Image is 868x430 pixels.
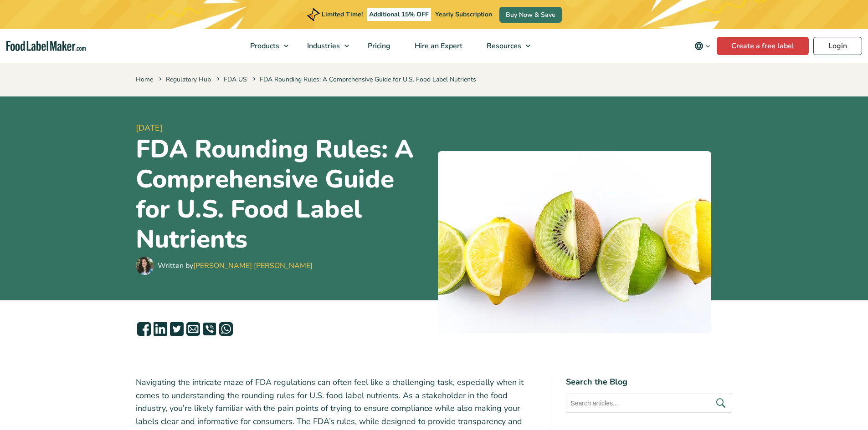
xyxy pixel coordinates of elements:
[365,41,391,51] span: Pricing
[166,75,211,84] a: Regulatory Hub
[238,29,293,63] a: Products
[158,260,313,271] div: Written by
[193,261,313,271] a: [PERSON_NAME] [PERSON_NAME]
[403,29,473,63] a: Hire an Expert
[566,394,732,413] input: Search articles...
[717,37,809,55] a: Create a free label
[688,37,717,55] button: Change language
[813,37,862,55] a: Login
[435,10,492,19] span: Yearly Subscription
[136,75,153,84] a: Home
[356,29,401,63] a: Pricing
[6,41,86,51] a: Food Label Maker homepage
[251,75,476,84] span: FDA Rounding Rules: A Comprehensive Guide for U.S. Food Label Nutrients
[136,122,431,134] span: [DATE]
[566,376,732,388] h4: Search the Blog
[322,10,363,19] span: Limited Time!
[295,29,354,63] a: Industries
[224,75,247,84] a: FDA US
[304,41,341,51] span: Industries
[247,41,280,51] span: Products
[499,7,562,23] a: Buy Now & Save
[136,257,154,275] img: Maria Abi Hanna - Food Label Maker
[484,41,522,51] span: Resources
[367,8,431,21] span: Additional 15% OFF
[136,134,431,254] h1: FDA Rounding Rules: A Comprehensive Guide for U.S. Food Label Nutrients
[475,29,535,63] a: Resources
[412,41,463,51] span: Hire an Expert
